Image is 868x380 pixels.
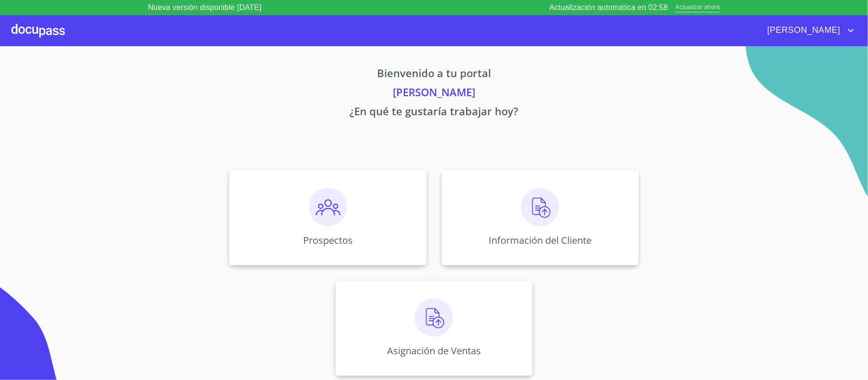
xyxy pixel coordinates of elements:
p: [PERSON_NAME] [141,84,728,103]
img: carga.png [521,188,559,226]
span: [PERSON_NAME] [760,23,845,38]
img: carga.png [415,299,453,337]
button: account of current user [760,23,857,38]
p: Información del Cliente [489,234,592,247]
img: prospectos.png [309,188,347,226]
p: ¿En qué te gustaría trabajar hoy? [141,103,728,122]
p: Actualización automatica en 02:58 [550,2,668,13]
p: Nueva versión disponible [DATE] [148,2,262,13]
p: Bienvenido a tu portal [141,65,728,84]
p: Prospectos [303,234,353,247]
span: Actualizar ahora [675,3,720,13]
p: Asignación de Ventas [387,344,481,357]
